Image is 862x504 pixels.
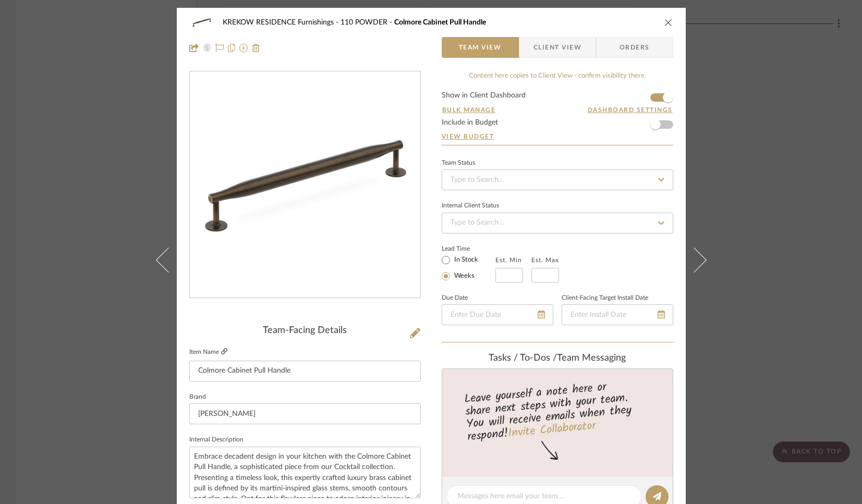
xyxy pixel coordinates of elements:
[507,417,596,443] a: Invite Collaborator
[192,72,418,298] img: 89ed19fa-29f9-4a8d-b71b-2bb2293f4994_436x436.jpg
[189,361,421,382] input: Enter Item Name
[442,244,495,253] label: Lead Time
[562,296,648,301] label: Client-Facing Target Install Date
[531,256,559,264] label: Est. Max
[189,12,214,33] img: 89ed19fa-29f9-4a8d-b71b-2bb2293f4994_48x40.jpg
[442,353,673,364] div: team Messaging
[442,213,673,233] input: Type to Search…
[587,105,673,115] button: Dashboard Settings
[442,253,495,282] mat-radio-group: Select item type
[394,19,486,26] span: Colmore Cabinet Pull Handle
[664,18,673,27] button: close
[442,169,673,190] input: Type to Search…
[533,37,581,58] span: Client View
[442,71,673,81] div: Content here copies to Client View - confirm visibility there.
[562,304,673,325] input: Enter Install Date
[223,19,341,26] span: KREKOW RESIDENCE Furnishings
[442,105,496,115] button: Bulk Manage
[252,44,260,52] img: Remove from project
[189,325,421,337] div: Team-Facing Details
[489,353,557,363] span: Tasks / To-Dos /
[459,37,502,58] span: Team View
[608,37,661,58] span: Orders
[452,255,478,265] label: In Stock
[189,437,244,442] label: Internal Description
[189,395,206,400] label: Brand
[442,203,499,208] div: Internal Client Status
[190,72,420,298] div: 0
[442,296,468,301] label: Due Date
[442,161,475,166] div: Team Status
[442,304,553,325] input: Enter Due Date
[189,403,421,424] input: Enter Brand
[452,272,475,281] label: Weeks
[442,132,673,141] a: View Budget
[440,376,674,446] div: Leave yourself a note here or share next steps with your team. You will receive emails when they ...
[189,348,227,357] label: Item Name
[495,256,522,264] label: Est. Min
[341,19,394,26] span: 110 POWDER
